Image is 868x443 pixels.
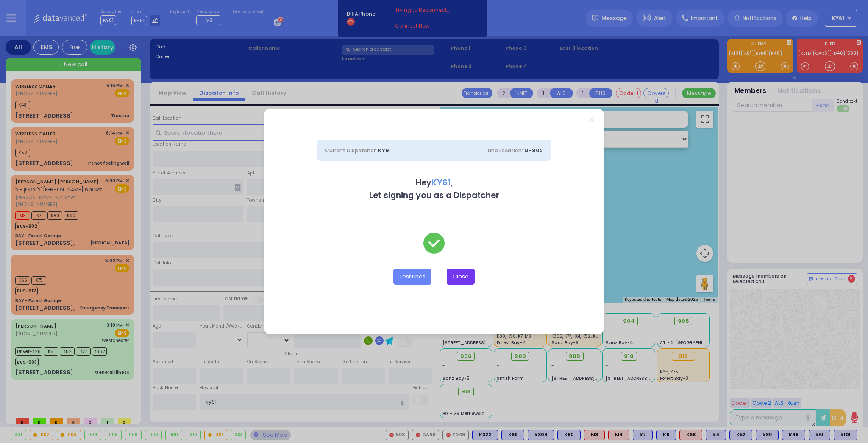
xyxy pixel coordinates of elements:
[416,177,453,188] b: Hey ,
[488,147,523,154] span: Line Location:
[589,117,594,122] a: Close
[369,190,499,201] b: Let signing you as a Dispatcher
[393,269,431,285] button: Test Lines
[423,233,445,254] img: check-green.svg
[431,177,451,188] span: KY61
[325,147,377,154] span: Current Dispatcher:
[524,146,543,154] span: D-802
[378,146,389,154] span: KY9
[447,269,475,285] button: Close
